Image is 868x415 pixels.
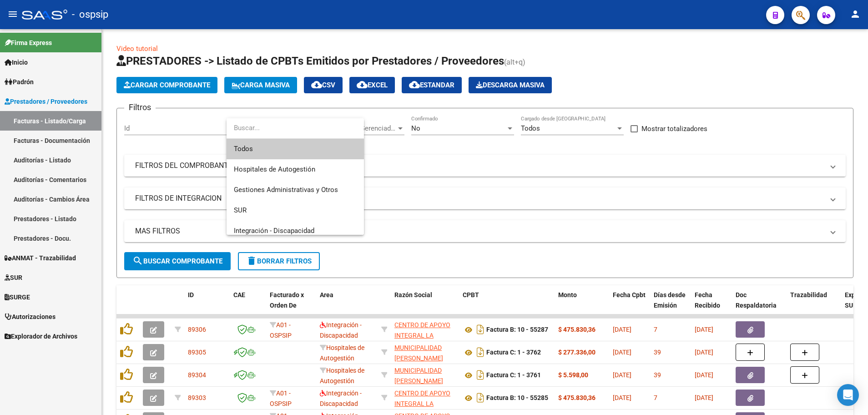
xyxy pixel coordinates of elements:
[234,139,357,159] span: Todos
[234,227,314,235] span: Integración - Discapacidad
[227,118,364,138] input: dropdown search
[234,186,338,194] span: Gestiones Administrativas y Otros
[234,165,315,173] span: Hospitales de Autogestión
[234,206,247,214] span: SUR
[837,384,859,406] div: Open Intercom Messenger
